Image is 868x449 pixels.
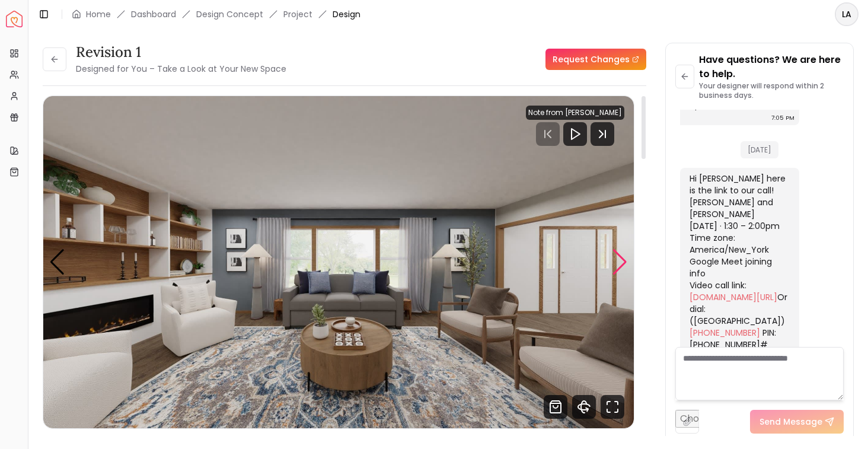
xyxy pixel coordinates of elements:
[72,8,360,20] nav: breadcrumb
[283,8,312,20] a: Project
[76,43,286,62] h3: Revision 1
[49,249,65,275] div: Previous slide
[76,63,286,75] small: Designed for You – Take a Look at Your New Space
[771,112,794,124] div: 7:05 PM
[568,127,582,141] svg: Play
[544,395,567,419] svg: Shop Products from this design
[526,106,624,120] div: Note from [PERSON_NAME]
[835,2,859,26] button: LA
[836,4,857,25] span: LA
[43,96,634,428] img: Design Render 1
[690,173,787,374] div: Hi [PERSON_NAME] here is the link to our call! [PERSON_NAME] and [PERSON_NAME] [DATE] · 1:30 – 2:...
[572,395,596,419] svg: 360 View
[741,141,778,158] span: [DATE]
[699,53,844,81] p: Have questions? We are here to help.
[690,291,777,303] a: [DOMAIN_NAME][URL]
[43,96,634,428] div: 1 / 6
[86,8,111,20] a: Home
[131,8,176,20] a: Dashboard
[591,122,614,146] svg: Next Track
[333,8,360,20] span: Design
[6,11,23,27] a: Spacejoy
[196,8,263,20] li: Design Concept
[601,395,624,419] svg: Fullscreen
[690,327,760,339] a: [PHONE_NUMBER]
[699,81,844,100] p: Your designer will respond within 2 business days.
[612,249,628,275] div: Next slide
[545,49,646,70] a: Request Changes
[6,11,23,27] img: Spacejoy Logo
[43,96,634,428] div: Carousel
